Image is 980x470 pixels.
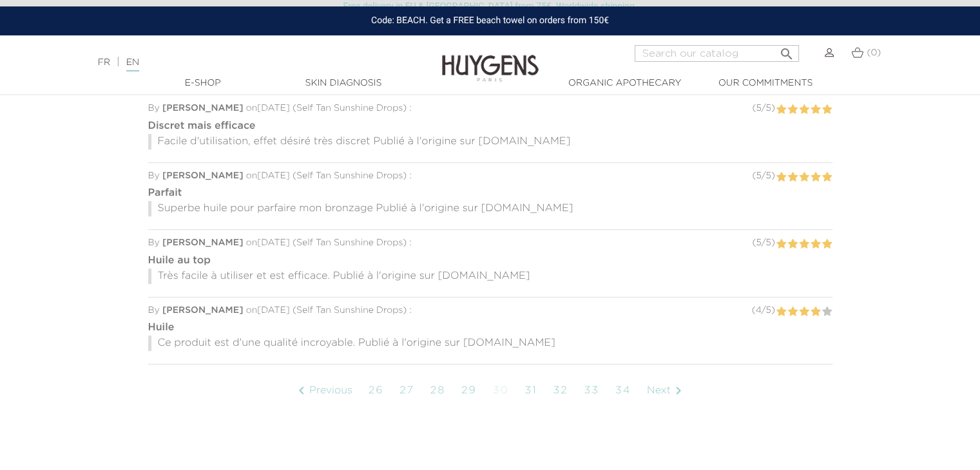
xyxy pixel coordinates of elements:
label: 2 [787,102,798,118]
span: 5 [765,171,771,180]
label: 4 [810,304,821,320]
label: 3 [798,304,809,320]
span: Self Tan Sunshine Drops [296,171,403,180]
img: Huygens [442,34,539,84]
a: 26 [362,375,390,407]
a: 28 [424,375,452,407]
label: 1 [776,304,787,320]
strong: Huile [148,323,175,333]
div: | [91,55,399,70]
div: By on [DATE] ( ) : [148,304,832,317]
p: Facile d'utilisation, effet désiré très discret Publié à l'origine sur [DOMAIN_NAME] [148,134,832,149]
a: 27 [393,375,421,407]
input: Search [635,45,799,62]
a: Organic Apothecary [561,77,689,90]
a: 32 [546,375,574,407]
span: [PERSON_NAME] [162,238,244,247]
span: 5 [765,104,771,113]
a: 34 [609,375,637,407]
label: 2 [787,304,798,320]
span: [PERSON_NAME] [162,171,244,180]
label: 4 [810,236,821,252]
label: 2 [787,236,798,252]
span: [PERSON_NAME] [162,306,244,315]
a: FR [98,58,110,67]
span: 5 [765,306,771,315]
label: 1 [776,102,787,118]
span: 5 [756,104,761,113]
p: Très facile à utiliser et est efficace. Publié à l'origine sur [DOMAIN_NAME] [148,268,832,284]
strong: Parfait [148,188,182,198]
a: Previous [287,375,359,407]
span: 5 [756,238,761,247]
div: ( / ) [752,102,774,115]
label: 5 [821,169,832,185]
a: 33 [577,375,606,407]
label: 1 [776,169,787,185]
label: 4 [810,102,821,118]
label: 3 [798,169,809,185]
strong: Discret mais efficace [148,121,256,131]
span: (0) [867,48,881,57]
div: By on [DATE] ( ) : [148,102,832,115]
i:  [294,383,309,399]
label: 4 [810,169,821,185]
p: Ce produit est d'une qualité incroyable. Publié à l'origine sur [DOMAIN_NAME] [148,335,832,351]
span: 4 [756,306,762,315]
div: ( / ) [752,169,774,183]
span: Self Tan Sunshine Drops [296,104,403,113]
span: Self Tan Sunshine Drops [296,306,403,315]
i:  [671,383,686,399]
label: 3 [798,102,809,118]
strong: Huile au top [148,256,211,266]
p: Superbe huile pour parfaire mon bronzage Publié à l'origine sur [DOMAIN_NAME] [148,201,832,216]
div: ( / ) [752,236,774,250]
label: 5 [821,102,832,118]
label: 5 [821,304,832,320]
label: 2 [787,169,798,185]
label: 1 [776,236,787,252]
span: 5 [765,238,771,247]
i:  [778,42,794,58]
div: By on [DATE] ( ) : [148,236,832,250]
a: 30 [486,375,515,407]
div: ( / ) [752,304,775,317]
span: 5 [756,171,761,180]
a: EN [126,58,139,71]
div: By on [DATE] ( ) : [148,169,832,183]
label: 3 [798,236,809,252]
a: E-Shop [139,77,267,90]
a: Skin Diagnosis [279,77,408,90]
a: 31 [518,375,543,407]
label: 5 [821,236,832,252]
span: Self Tan Sunshine Drops [296,238,403,247]
button:  [774,41,798,59]
a: Next [640,375,693,407]
a: Our commitments [701,77,830,90]
a: 29 [455,375,483,407]
span: [PERSON_NAME] [162,104,244,113]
